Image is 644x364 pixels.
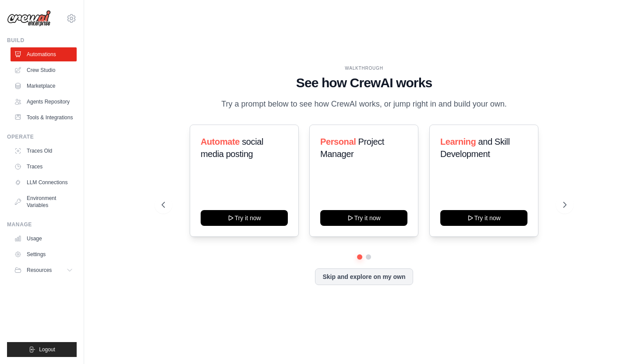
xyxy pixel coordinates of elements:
[11,247,77,261] a: Settings
[440,210,527,226] button: Try it now
[11,111,77,125] a: Tools & Integrations
[39,346,55,353] span: Logout
[11,95,77,109] a: Agents Repository
[11,263,77,277] button: Resources
[217,98,511,111] p: Try a prompt below to see how CrewAI works, or jump right in and build your own.
[11,232,77,246] a: Usage
[11,144,77,158] a: Traces Old
[162,75,566,91] h1: See how CrewAI works
[7,37,77,44] div: Build
[162,65,566,71] div: WALKTHROUGH
[320,137,356,146] span: Personal
[440,137,476,146] span: Learning
[440,137,510,159] span: and Skill Development
[11,63,77,77] a: Crew Studio
[11,160,77,174] a: Traces
[320,210,407,226] button: Try it now
[27,267,52,274] span: Resources
[7,342,77,357] button: Logout
[7,133,77,140] div: Operate
[11,79,77,93] a: Marketplace
[11,191,77,212] a: Environment Variables
[315,268,413,285] button: Skip and explore on my own
[201,210,288,226] button: Try it now
[11,175,77,189] a: LLM Connections
[201,137,240,146] span: Automate
[7,10,51,27] img: Logo
[11,47,77,61] a: Automations
[7,221,77,228] div: Manage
